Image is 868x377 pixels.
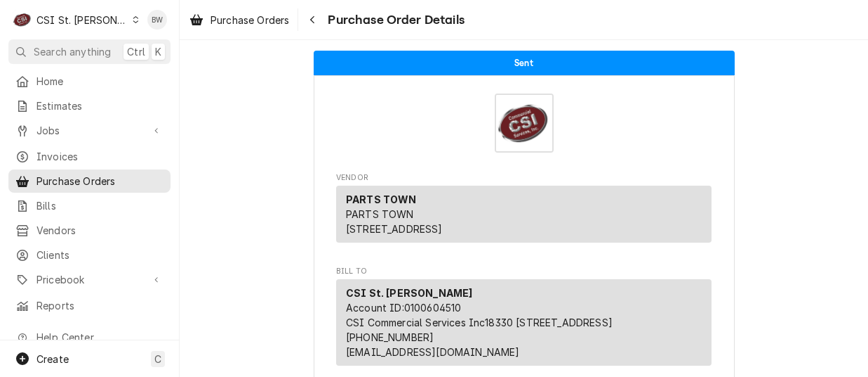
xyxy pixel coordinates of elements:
[13,10,32,30] div: CSI St. Louis's Avatar
[36,272,142,287] span: Pricebook
[8,70,171,93] a: Home
[8,170,171,193] a: Purchase Orders
[36,223,163,238] span: Vendors
[147,10,167,30] div: BW
[36,74,163,89] span: Home
[301,8,323,31] button: Navigate back
[8,194,171,217] a: Bills
[211,13,289,27] span: Purchase Orders
[336,172,712,249] div: Purchase Order Vendor
[36,298,163,313] span: Reports
[336,266,712,372] div: Purchase Order Bill To
[36,13,128,27] div: CSI St. [PERSON_NAME]
[336,186,712,243] div: Vendor
[8,219,171,242] a: Vendors
[323,11,465,30] span: Purchase Order Details
[346,193,417,205] strong: PARTS TOWN
[336,279,712,371] div: Bill To
[336,172,712,184] span: Vendor
[36,330,162,345] span: Help Center
[346,287,472,299] strong: CSI St. [PERSON_NAME]
[36,198,163,213] span: Bills
[36,98,163,113] span: Estimates
[36,174,163,188] span: Purchase Orders
[8,294,171,317] a: Reports
[34,44,111,59] span: Search anything
[155,44,161,59] span: K
[336,266,712,277] span: Bill To
[8,94,171,117] a: Estimates
[8,145,171,168] a: Invoices
[336,186,712,248] div: Vendor
[36,149,163,164] span: Invoices
[495,94,554,153] img: Logo
[8,243,171,267] a: Clients
[346,331,434,343] a: [PHONE_NUMBER]
[36,353,69,365] span: Create
[127,44,145,59] span: Ctrl
[36,123,142,138] span: Jobs
[336,279,712,366] div: Bill To
[8,39,171,64] button: Search anythingCtrlK
[13,10,32,30] div: C
[346,302,461,314] span: Account ID: 0100604510
[314,51,735,75] div: Status
[346,317,613,328] span: CSI Commercial Services Inc18330 [STREET_ADDRESS]
[346,208,443,235] span: PARTS TOWN [STREET_ADDRESS]
[8,119,171,142] a: Go to Jobs
[514,58,533,68] span: Sent
[147,10,167,30] div: Brad Wicks's Avatar
[184,8,295,32] a: Purchase Orders
[8,268,171,291] a: Go to Pricebook
[36,248,163,262] span: Clients
[154,352,161,366] span: C
[346,346,519,358] a: [EMAIL_ADDRESS][DOMAIN_NAME]
[8,326,171,349] a: Go to Help Center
